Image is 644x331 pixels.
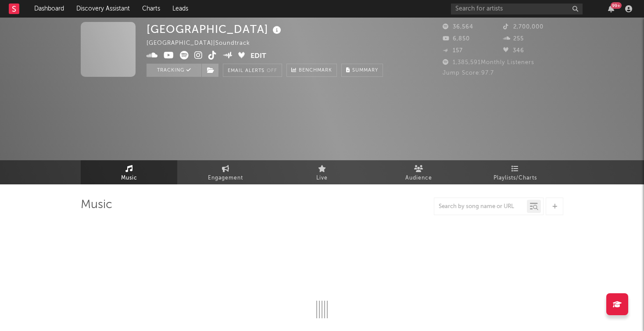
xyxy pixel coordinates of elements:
span: 157 [443,48,463,54]
span: 36,564 [443,24,473,30]
span: Engagement [208,173,243,183]
span: 2,700,000 [503,24,544,30]
span: Music [121,173,137,183]
a: Music [81,160,177,184]
button: Email AlertsOff [223,64,282,77]
span: 346 [503,48,524,54]
input: Search by song name or URL [434,203,527,210]
input: Search for artists [451,4,583,14]
span: Summary [352,68,378,73]
a: Engagement [177,160,274,184]
span: 255 [503,36,524,42]
a: Live [274,160,370,184]
em: Off [267,68,277,73]
span: Live [316,173,328,183]
span: Audience [405,173,432,183]
span: 1,385,591 Monthly Listeners [443,60,534,65]
span: Jump Score: 97.7 [443,70,494,76]
button: Tracking [147,64,201,77]
a: Audience [370,160,467,184]
button: 99+ [608,5,614,12]
a: Playlists/Charts [467,160,563,184]
button: Edit [250,51,266,62]
div: [GEOGRAPHIC_DATA] [147,22,283,36]
div: [GEOGRAPHIC_DATA] | Soundtrack [147,38,260,49]
span: 6,850 [443,36,470,42]
button: Summary [341,64,383,77]
span: Benchmark [299,65,332,76]
div: 99 + [611,2,622,9]
a: Benchmark [286,64,337,77]
span: Playlists/Charts [494,173,537,183]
